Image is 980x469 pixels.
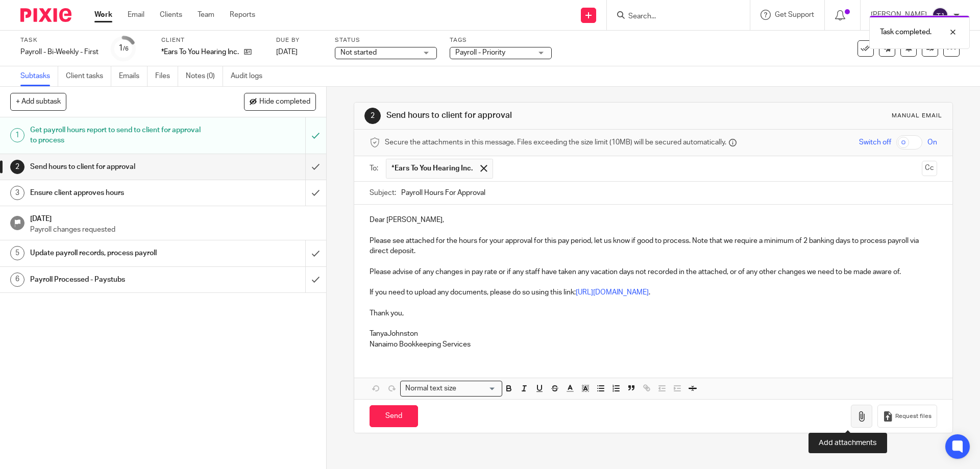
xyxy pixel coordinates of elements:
h1: Ensure client approves hours [30,185,207,201]
label: Task [20,36,99,44]
div: 1 [118,42,129,54]
a: Audit logs [231,66,270,86]
img: Pixie [20,8,71,22]
span: Request files [895,412,932,421]
button: Cc [922,161,937,176]
h1: Update payroll records, process payroll [30,245,207,261]
a: Emails [119,66,148,86]
p: Please see attached for the hours for your approval for this pay period, let us know if good to p... [370,236,937,257]
a: Subtasks [20,66,58,86]
label: Client [161,36,263,44]
span: Secure the attachments in this message. Files exceeding the size limit (10MB) will be secured aut... [385,137,726,147]
a: Team [198,10,214,20]
p: TanyaJohnston [370,329,937,339]
button: Request files [877,405,937,428]
div: 3 [10,186,24,200]
h1: Payroll Processed - Paystubs [30,272,207,287]
span: Switch off [859,137,891,147]
p: If you need to upload any documents, please do so using this link: . [370,287,937,298]
input: Search for option [459,383,496,394]
div: 2 [10,160,24,174]
label: To: [370,163,381,174]
input: Send [370,405,418,427]
button: Hide completed [244,93,316,110]
span: Not started [340,49,377,56]
div: Search for option [400,381,502,397]
h1: Get payroll hours report to send to client for approval to process [30,122,207,149]
div: Manual email [892,112,942,120]
span: On [927,137,937,147]
p: *Ears To You Hearing Inc. [161,47,239,57]
div: Payroll - Bi-Weekly - First [20,47,99,57]
label: Subject: [370,188,396,198]
small: /6 [123,46,129,52]
span: Normal text size [403,383,458,394]
p: Task completed. [880,27,932,37]
p: Thank you, [370,308,937,318]
a: Notes (0) [186,66,223,86]
label: Tags [450,36,552,44]
p: Please advise of any changes in pay rate or if any staff have taken any vacation days not recorde... [370,267,937,277]
div: 2 [364,108,381,124]
div: 1 [10,128,24,142]
a: Files [155,66,178,86]
h1: [DATE] [30,211,316,224]
label: Status [335,36,437,44]
span: [DATE] [276,48,298,56]
label: Due by [276,36,322,44]
p: Dear [PERSON_NAME], [370,215,937,225]
div: 6 [10,273,24,287]
a: Work [94,10,112,20]
p: Nanaimo Bookkeeping Services [370,339,937,350]
a: Client tasks [66,66,111,86]
a: Clients [160,10,182,20]
h1: Send hours to client for approval [30,159,207,175]
h1: Send hours to client for approval [386,110,675,121]
span: Payroll - Priority [455,49,505,56]
button: + Add subtask [10,93,66,110]
div: 5 [10,246,24,260]
a: [URL][DOMAIN_NAME] [576,289,649,296]
a: Reports [230,10,255,20]
span: *Ears To You Hearing Inc. [391,163,473,174]
a: Email [128,10,144,20]
span: Hide completed [259,98,310,106]
img: svg%3E [932,7,948,23]
p: Payroll changes requested [30,225,316,235]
